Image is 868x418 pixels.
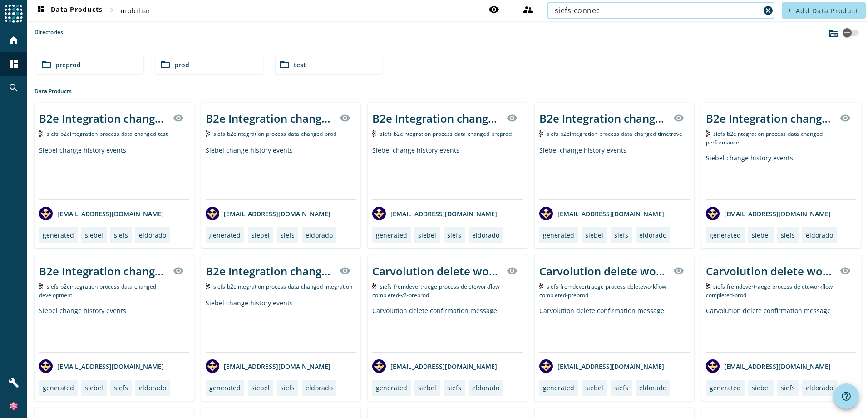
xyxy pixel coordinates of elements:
[206,111,334,126] div: B2e Integration change history _stage_
[8,377,19,388] mat-icon: build
[372,130,376,137] img: Kafka Topic: siefs-b2eintegration-process-data-changed-preprod
[706,283,710,289] img: Kafka Topic: siefs-fremdevertraege-process-deleteworkflow-completed-prod
[252,231,270,239] div: siebel
[306,383,333,392] div: eldorado
[706,130,825,146] span: Kafka Topic: siefs-b2eintegration-process-data-changed-performance
[418,231,436,239] div: siebel
[706,359,720,373] img: avatar
[32,2,106,19] button: Data Products
[488,4,499,15] mat-icon: visibility
[806,383,833,392] div: eldorado
[555,5,760,16] input: Search (% or * for wildcards)
[39,283,43,289] img: Kafka Topic: siefs-b2eintegration-process-data-changed-development
[585,383,603,392] div: siebel
[372,283,376,289] img: Kafka Topic: siefs-fremdevertraege-process-deleteworkflow-completed-v2-preprod
[139,383,166,392] div: eldorado
[55,60,81,69] span: preprod
[372,359,386,373] img: avatar
[447,231,461,239] div: siefs
[447,383,461,392] div: siefs
[376,231,407,239] div: generated
[752,231,770,239] div: siebel
[206,299,356,352] div: Siebel change history events
[376,383,407,392] div: generated
[752,383,770,392] div: siebel
[706,154,856,199] div: Siebel change history events
[206,130,210,137] img: Kafka Topic: siefs-b2eintegration-process-data-changed-prod
[281,383,295,392] div: siefs
[418,383,436,392] div: siebel
[279,59,290,70] mat-icon: folder_open
[706,111,834,126] div: B2e Integration change history _stage_
[614,383,628,392] div: siefs
[35,87,861,95] div: Data Products
[294,60,306,69] span: test
[507,265,518,276] mat-icon: visibility
[39,306,189,352] div: Siebel change history events
[43,383,74,392] div: generated
[372,359,497,373] div: [EMAIL_ADDRESS][DOMAIN_NAME]
[372,283,501,299] span: Kafka Topic: siefs-fremdevertraege-process-deleteworkflow-completed-v2-preprod
[281,231,295,239] div: siefs
[372,146,523,199] div: Siebel change history events
[539,359,664,373] div: [EMAIL_ADDRESS][DOMAIN_NAME]
[35,28,63,45] label: Directories
[213,130,336,138] span: Kafka Topic: siefs-b2eintegration-process-data-changed-prod
[8,59,19,70] mat-icon: dashboard
[639,231,666,239] div: eldorado
[160,59,171,70] mat-icon: folder_open
[306,231,333,239] div: eldorado
[39,111,168,126] div: B2e Integration change history _stage_
[114,231,128,239] div: siefs
[340,265,350,276] mat-icon: visibility
[209,383,241,392] div: generated
[41,59,52,70] mat-icon: folder_open
[706,306,856,352] div: Carvolution delete confirmation message
[5,5,23,23] img: spoud-logo.svg
[372,264,501,279] div: Carvolution delete workflow completed preprod
[85,383,103,392] div: siebel
[39,283,158,299] span: Kafka Topic: siefs-b2eintegration-process-data-changed-development
[252,383,270,392] div: siebel
[543,383,574,392] div: generated
[47,130,168,138] span: Kafka Topic: siefs-b2eintegration-process-data-changed-test
[380,130,512,138] span: Kafka Topic: siefs-b2eintegration-process-data-changed-preprod
[39,146,189,199] div: Siebel change history events
[472,383,499,392] div: eldorado
[106,5,117,15] mat-icon: chevron_right
[523,4,533,15] mat-icon: supervisor_account
[209,231,241,239] div: generated
[372,207,386,220] img: avatar
[174,60,189,69] span: prod
[639,383,666,392] div: eldorado
[372,111,501,126] div: B2e Integration change history _stage_
[39,207,164,220] div: [EMAIL_ADDRESS][DOMAIN_NAME]
[43,231,74,239] div: generated
[673,265,684,276] mat-icon: visibility
[121,6,151,15] span: mobiliar
[206,146,356,199] div: Siebel change history events
[39,359,164,373] div: [EMAIL_ADDRESS][DOMAIN_NAME]
[8,82,19,93] mat-icon: search
[762,4,774,17] button: Clear
[85,231,103,239] div: siebel
[372,306,523,352] div: Carvolution delete confirmation message
[206,283,210,289] img: Kafka Topic: siefs-b2eintegration-process-data-changed-integration
[840,113,851,124] mat-icon: visibility
[507,113,518,124] mat-icon: visibility
[706,264,834,279] div: Carvolution delete workflow completed prod
[206,207,219,220] img: avatar
[539,359,553,373] img: avatar
[782,2,866,19] button: Add Data Product
[673,113,684,124] mat-icon: visibility
[173,265,184,276] mat-icon: visibility
[206,359,219,373] img: avatar
[173,113,184,124] mat-icon: visibility
[763,5,774,16] mat-icon: cancel
[539,283,543,289] img: Kafka Topic: siefs-fremdevertraege-process-deleteworkflow-completed-preprod
[710,231,741,239] div: generated
[706,207,720,220] img: avatar
[614,231,628,239] div: siefs
[543,231,574,239] div: generated
[206,264,334,279] div: B2e Integration change history _stage_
